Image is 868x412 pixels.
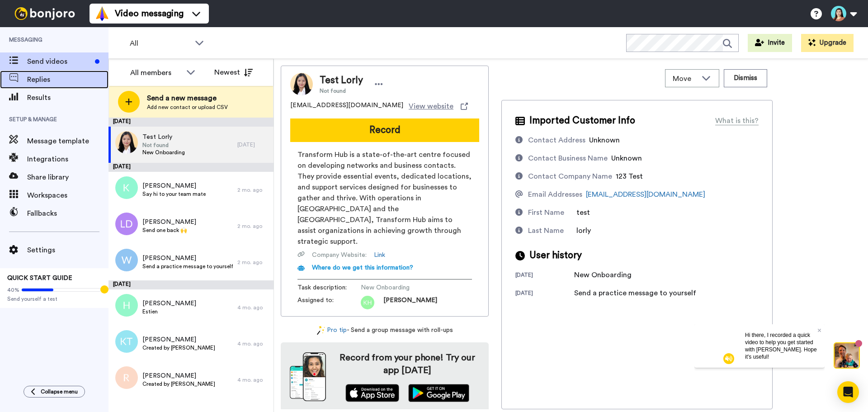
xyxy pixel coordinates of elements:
[142,190,206,198] span: Say hi to your team mate
[147,104,228,111] span: Add new contact or upload CSV
[27,74,108,85] span: Replies
[574,288,696,298] div: Send a practice message to yourself
[715,115,759,126] div: What is this?
[142,181,206,190] span: [PERSON_NAME]
[142,263,233,270] span: Send a practice message to yourself
[281,326,489,335] div: - Send a group message with roll-ups
[130,38,190,49] span: All
[801,34,854,52] button: Upgrade
[142,254,233,263] span: [PERSON_NAME]
[748,34,792,52] button: Invite
[589,137,620,144] span: Unknown
[142,371,215,380] span: [PERSON_NAME]
[528,207,564,218] div: First Name
[345,384,399,402] img: appstore
[27,56,91,67] span: Send videos
[108,280,274,289] div: [DATE]
[237,304,269,311] div: 4 mo. ago
[320,74,363,87] span: Test Lorly
[528,189,582,200] div: Email Addresses
[383,296,437,309] span: [PERSON_NAME]
[7,275,72,281] span: QUICK START GUIDE
[142,335,215,344] span: [PERSON_NAME]
[115,330,138,353] img: kt.png
[237,223,269,230] div: 2 mo. ago
[374,251,385,260] a: Link
[108,163,274,172] div: [DATE]
[27,154,108,165] span: Integrations
[409,101,468,112] a: View website
[297,283,361,292] span: Task description :
[312,265,413,271] span: Where do we get this information?
[297,296,361,309] span: Assigned to:
[574,270,632,280] div: New Onboarding
[27,190,108,201] span: Workspaces
[237,259,269,266] div: 2 mo. ago
[51,8,123,36] span: Hi there, I recorded a quick video to help you get started with [PERSON_NAME]. Hope it's useful!
[361,296,374,309] img: kh.png
[142,149,185,156] span: New Onboarding
[408,384,469,402] img: playstore
[142,344,215,351] span: Created by [PERSON_NAME]
[27,208,108,219] span: Fallbacks
[237,376,269,384] div: 4 mo. ago
[528,225,564,236] div: Last Name
[576,227,591,234] span: lorly
[317,326,325,335] img: magic-wand.svg
[11,7,79,20] img: bj-logo-header-white.svg
[108,118,274,127] div: [DATE]
[41,388,78,395] span: Collapse menu
[335,351,480,377] h4: Record from your phone! Try our app [DATE]
[208,63,259,81] button: Newest
[115,249,138,271] img: w.png
[409,101,453,112] span: View website
[320,87,363,95] span: Not found
[27,92,108,103] span: Results
[115,366,138,389] img: r.png
[529,114,635,128] span: Imported Customer Info
[290,118,479,142] button: Record
[297,149,472,247] span: Transform Hub is a state-of-the-art centre focused on developing networks and business contacts. ...
[237,340,269,347] div: 4 mo. ago
[142,227,196,234] span: Send one back 🙌
[616,173,643,180] span: 123 Test
[130,67,182,78] div: All members
[837,381,859,403] div: Open Intercom Messenger
[528,171,612,182] div: Contact Company Name
[7,286,19,294] span: 40%
[95,6,109,21] img: vm-color.svg
[586,191,705,198] a: [EMAIL_ADDRESS][DOMAIN_NAME]
[515,289,574,298] div: [DATE]
[317,326,347,335] a: Pro tip
[673,73,697,84] span: Move
[147,93,228,104] span: Send a new message
[611,155,642,162] span: Unknown
[27,136,108,147] span: Message template
[724,69,767,87] button: Dismiss
[100,285,108,294] div: Tooltip anchor
[361,283,447,292] span: New Onboarding
[1,2,25,26] img: 5087268b-a063-445d-b3f7-59d8cce3615b-1541509651.jpg
[115,131,138,154] img: b05a7f1f-6859-44aa-a98c-6b447de91535.jpg
[27,172,108,183] span: Share library
[115,294,138,317] img: h.png
[24,386,85,398] button: Collapse menu
[576,209,590,216] span: test
[142,308,196,315] span: Estien
[290,352,326,401] img: download
[528,135,585,146] div: Contact Address
[142,133,185,142] span: Test Lorly
[29,29,40,40] img: mute-white.svg
[237,141,269,148] div: [DATE]
[290,73,313,95] img: Image of Test Lorly
[142,380,215,388] span: Created by [PERSON_NAME]
[528,153,608,164] div: Contact Business Name
[142,142,185,149] span: Not found
[115,176,138,199] img: k.png
[237,186,269,194] div: 2 mo. ago
[142,218,196,227] span: [PERSON_NAME]
[27,245,108,256] span: Settings
[115,7,184,20] span: Video messaging
[142,299,196,308] span: [PERSON_NAME]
